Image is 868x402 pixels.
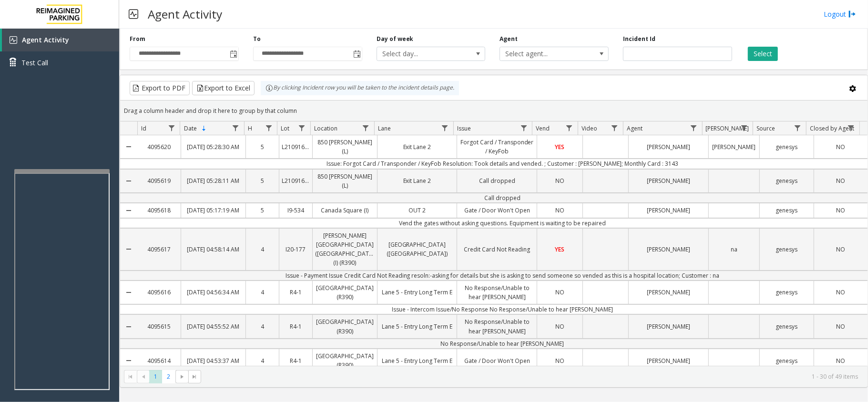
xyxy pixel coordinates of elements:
[627,124,643,132] span: Agent
[836,288,845,296] span: NO
[377,47,463,60] span: Select day...
[313,315,377,338] a: [GEOGRAPHIC_DATA] (R390)
[313,170,377,192] a: 850 [PERSON_NAME] (L)
[137,174,181,188] a: 4095619
[21,58,48,68] span: Test Call
[608,121,621,134] a: Video Filter Menu
[262,121,275,134] a: H Filter Menu
[10,36,17,44] img: 'icon'
[814,285,868,299] a: NO
[760,203,813,217] a: genesys
[457,203,537,217] a: Gate / Door Won't Open
[378,174,457,188] a: Exit Lane 2
[457,281,537,304] a: No Response/Unable to hear [PERSON_NAME]
[629,174,708,188] a: [PERSON_NAME]
[351,47,362,60] span: Toggle popup
[137,354,181,368] a: 4095614
[246,320,279,333] a: 4
[582,124,597,132] span: Video
[629,203,708,217] a: [PERSON_NAME]
[738,121,751,134] a: Parker Filter Menu
[261,81,459,95] div: By clicking Incident row you will be taken to the incident details page.
[137,242,181,256] a: 4095617
[537,140,582,154] a: YES
[760,285,813,299] a: genesys
[760,320,813,333] a: genesys
[313,229,377,270] a: [PERSON_NAME][GEOGRAPHIC_DATA] ([GEOGRAPHIC_DATA]) (I) (R390)
[181,320,245,333] a: [DATE] 04:55:52 AM
[760,174,813,188] a: genesys
[629,140,708,154] a: [PERSON_NAME]
[246,354,279,368] a: 4
[137,218,868,228] td: Vend the gates without asking questions. Equipment is waiting to be repaired
[207,372,858,381] kendo-pager-info: 1 - 30 of 49 items
[537,285,582,299] a: NO
[266,84,273,92] img: infoIcon.svg
[279,320,312,333] a: R4-1
[555,245,565,253] span: YES
[120,345,137,376] a: Collapse Details
[378,354,457,368] a: Lane 5 - Entry Long Term E
[188,370,201,383] span: Go to the last page
[378,285,457,299] a: Lane 5 - Entry Long Term E
[748,47,778,61] button: Select
[22,35,69,44] span: Agent Activity
[537,242,582,256] a: YES
[120,311,137,342] a: Collapse Details
[137,271,868,281] td: Issue - Payment Issue Credit Card Not Reading resoln:-asking for details but she is asking to sen...
[120,200,137,221] a: Collapse Details
[181,174,245,188] a: [DATE] 05:28:11 AM
[313,349,377,372] a: [GEOGRAPHIC_DATA] (R390)
[517,121,530,134] a: Issue Filter Menu
[537,320,582,333] a: NO
[378,124,391,132] span: Lane
[279,285,312,299] a: R4-1
[141,124,146,132] span: Id
[120,121,868,366] div: Data table
[192,81,255,95] button: Export to Excel
[814,174,868,188] a: NO
[810,124,854,132] span: Closed by Agent
[500,47,586,60] span: Select agent...
[137,320,181,333] a: 4095615
[248,124,252,132] span: H
[760,242,813,256] a: genesys
[848,9,856,19] img: logout
[629,242,708,256] a: [PERSON_NAME]
[137,203,181,217] a: 4095618
[836,143,845,151] span: NO
[814,203,868,217] a: NO
[137,285,181,299] a: 4095616
[137,140,181,154] a: 4095620
[359,121,372,134] a: Location Filter Menu
[120,131,137,162] a: Collapse Details
[836,357,845,365] span: NO
[629,354,708,368] a: [PERSON_NAME]
[314,124,337,132] span: Location
[246,285,279,299] a: 4
[377,35,414,43] label: Day of week
[120,277,137,308] a: Collapse Details
[246,174,279,188] a: 5
[181,354,245,368] a: [DATE] 04:53:37 AM
[537,354,582,368] a: NO
[555,322,564,331] span: NO
[537,203,582,217] a: NO
[814,320,868,333] a: NO
[178,373,186,381] span: Go to the next page
[181,242,245,256] a: [DATE] 04:58:14 AM
[760,354,813,368] a: genesys
[555,288,564,296] span: NO
[791,121,804,134] a: Source Filter Menu
[130,81,190,95] button: Export to PDF
[129,2,138,26] img: pageIcon
[814,242,868,256] a: NO
[313,203,377,217] a: Canada Square (I)
[836,245,845,253] span: NO
[313,281,377,304] a: [GEOGRAPHIC_DATA] (R390)
[246,203,279,217] a: 5
[706,124,749,132] span: [PERSON_NAME]
[629,320,708,333] a: [PERSON_NAME]
[2,29,119,51] a: Agent Activity
[279,242,312,256] a: I20-177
